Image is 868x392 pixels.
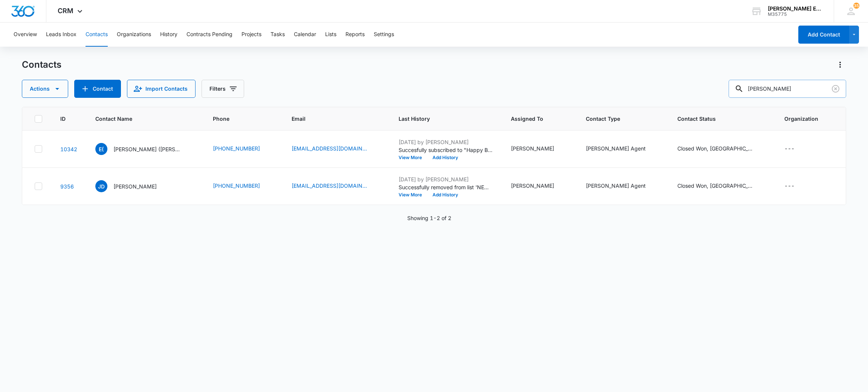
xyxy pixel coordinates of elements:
[729,80,846,98] input: Search Contacts
[511,182,554,190] div: [PERSON_NAME]
[95,180,170,192] div: Contact Name - James Dewar - Select to Edit Field
[586,182,659,191] div: Contact Type - Allison James Agent - Select to Edit Field
[60,146,77,152] a: Navigate to contact details page for Elizabeth (Liz) Dewar
[14,23,37,47] button: Overview
[325,23,336,47] button: Lists
[677,182,766,191] div: Contact Status - Closed Won, FL-01 - Select to Edit Field
[830,83,842,95] button: Clear
[784,115,818,123] span: Organization
[399,183,493,191] p: Successfully removed from list 'NEW Hire Welcome Sequence (SoCal)'.
[768,6,823,12] div: account name
[58,7,73,15] span: CRM
[399,115,482,123] span: Last History
[95,143,195,155] div: Contact Name - Elizabeth (Liz) Dewar - Select to Edit Field
[292,182,381,191] div: Email - jimdewarrealtor@gmail.com - Select to Edit Field
[586,144,659,153] div: Contact Type - Allison James Agent - Select to Edit Field
[586,115,648,123] span: Contact Type
[586,182,646,190] div: [PERSON_NAME] Agent
[95,143,107,155] span: E(
[784,182,808,191] div: Organization - - Select to Edit Field
[292,144,381,153] div: Email - Lizdewarrealtor@gmail.com - Select to Edit Field
[86,23,108,47] button: Contacts
[677,144,753,152] div: Closed Won, [GEOGRAPHIC_DATA]-01
[117,23,151,47] button: Organizations
[186,23,232,47] button: Contracts Pending
[427,155,463,160] button: Add History
[213,144,274,153] div: Phone - (516) 983-5757 - Select to Edit Field
[160,23,177,47] button: History
[60,115,66,123] span: ID
[399,155,427,160] button: View More
[127,80,196,98] button: Import Contacts
[399,138,493,146] p: [DATE] by [PERSON_NAME]
[113,182,157,190] p: [PERSON_NAME]
[511,144,554,152] div: [PERSON_NAME]
[292,182,367,190] a: [EMAIL_ADDRESS][DOMAIN_NAME]
[511,182,568,191] div: Assigned To - Jon Marshman - Select to Edit Field
[399,146,493,154] p: Succesfully subscribed to "Happy Birthday Email List".
[784,182,795,191] div: ---
[74,80,121,98] button: Add Contact
[834,59,846,71] button: Actions
[768,12,823,17] div: account id
[511,115,557,123] span: Assigned To
[213,182,274,191] div: Phone - (631) 764-4711 - Select to Edit Field
[213,182,260,190] a: [PHONE_NUMBER]
[213,115,263,123] span: Phone
[784,144,808,153] div: Organization - - Select to Edit Field
[202,80,244,98] button: Filters
[586,144,646,152] div: [PERSON_NAME] Agent
[427,193,463,197] button: Add History
[213,144,260,152] a: [PHONE_NUMBER]
[798,26,849,44] button: Add Contact
[399,175,493,183] p: [DATE] by [PERSON_NAME]
[677,144,766,153] div: Contact Status - Closed Won, FL-01 - Select to Edit Field
[374,23,394,47] button: Settings
[113,145,181,153] p: [PERSON_NAME] ([PERSON_NAME]) [PERSON_NAME]
[399,193,427,197] button: View More
[292,144,367,152] a: [EMAIL_ADDRESS][DOMAIN_NAME]
[853,3,859,9] div: notifications count
[677,115,755,123] span: Contact Status
[292,115,370,123] span: Email
[511,144,568,153] div: Assigned To - Jon Marshman - Select to Edit Field
[95,180,107,192] span: JD
[853,3,859,9] span: 35
[22,59,61,70] h1: Contacts
[241,23,261,47] button: Projects
[407,214,451,222] p: Showing 1-2 of 2
[22,80,68,98] button: Actions
[784,144,795,153] div: ---
[270,23,285,47] button: Tasks
[345,23,365,47] button: Reports
[294,23,316,47] button: Calendar
[60,183,74,190] a: Navigate to contact details page for James Dewar
[95,115,184,123] span: Contact Name
[46,23,76,47] button: Leads Inbox
[677,182,753,190] div: Closed Won, [GEOGRAPHIC_DATA]-01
